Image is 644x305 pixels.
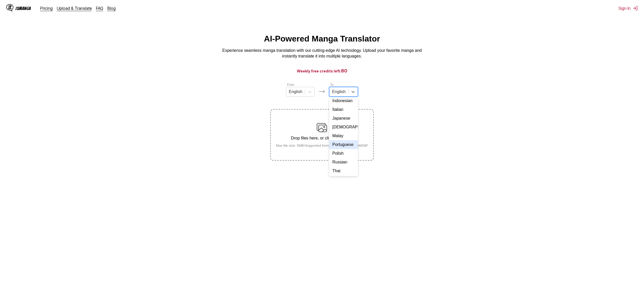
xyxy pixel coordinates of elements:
[329,123,358,131] div: [DEMOGRAPHIC_DATA]
[40,6,53,11] a: Pricing
[96,6,103,11] a: FAQ
[272,136,372,141] p: Drop files here, or click to browse.
[329,96,358,105] div: Indonesian
[329,140,358,149] div: Portuguese
[264,34,380,44] h1: AI-Powered Manga Translator
[341,68,347,73] span: 80
[219,48,425,59] p: Experience seamless manga translation with our cutting-edge AI technology. Upload your favorite m...
[329,105,358,114] div: Italian
[287,83,294,87] label: From
[329,175,358,184] div: Turkish
[329,114,358,123] div: Japanese
[12,68,632,74] h3: Weekly free credits left:
[319,88,325,95] img: Languages icon
[6,4,13,11] img: IsManga Logo
[107,6,116,11] a: Blog
[329,158,358,167] div: Russian
[329,131,358,140] div: Malay
[329,167,358,175] div: Thai
[57,6,92,11] a: Upload & Translate
[6,4,40,12] a: IsManga LogoIsManga
[618,6,638,11] button: Sign In
[272,144,372,147] small: Max file size: 5MB • Supported formats: JP(E)G, PNG, WEBP
[633,6,638,11] img: Sign out
[330,83,333,87] label: To
[329,149,358,158] div: Polish
[15,6,31,11] div: IsManga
